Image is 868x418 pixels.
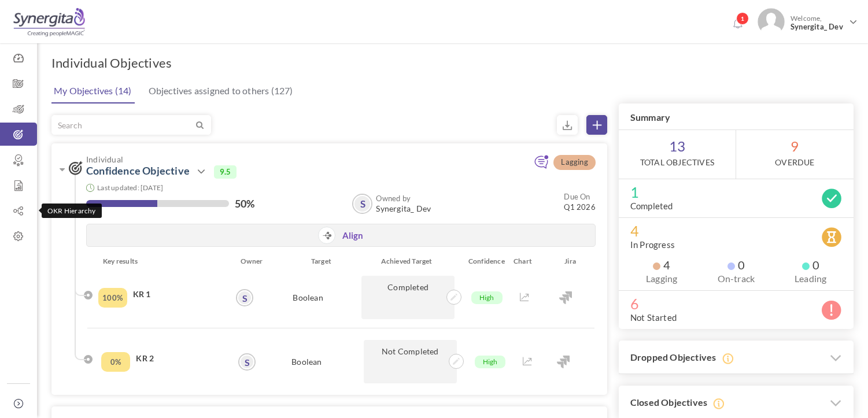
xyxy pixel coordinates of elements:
[98,288,127,308] div: Completed Percentage
[546,256,594,267] div: Jira
[361,276,455,319] p: Completed
[97,183,163,192] small: Last updated: [DATE]
[13,8,85,36] img: Logo
[364,340,457,383] p: Not Completed
[534,160,549,171] a: Add continuous feedback
[619,103,854,130] h3: Summary
[802,259,819,271] span: 0
[52,116,194,134] input: Search
[753,3,862,38] a: Photo Welcome,Synergita_ Dev
[705,273,768,284] label: On-track
[86,164,190,177] a: Confidence Objective
[146,79,296,102] a: Objectives assigned to others (127)
[564,191,595,212] small: Q1 2026
[136,353,223,364] h4: KR 2
[237,290,252,305] a: S
[51,79,135,103] a: My Objectives (14)
[235,198,255,209] label: 50%
[214,165,237,178] span: 9.5
[257,340,357,383] div: Boolean
[353,195,371,213] a: S
[508,256,546,267] div: Chart
[729,15,747,34] a: Notifications
[557,356,570,368] img: Jira Integration
[239,354,254,369] a: S
[619,130,736,179] span: 13
[475,356,506,368] span: High
[342,230,364,242] a: Align
[775,157,814,168] label: OverDue
[564,192,590,201] small: Due On
[630,312,677,323] label: Not Started
[559,291,572,304] img: Jira Integration
[785,8,848,37] span: Welcome,
[51,55,172,71] h1: Individual Objectives
[630,239,675,250] label: In Progress
[630,225,842,236] span: 4
[460,256,508,267] div: Confidence
[267,256,363,267] div: Target
[727,259,745,271] span: 0
[86,155,497,164] span: Individual
[779,273,842,284] label: Leading
[586,115,607,135] a: Create Objective
[630,200,673,212] label: Completed
[736,12,749,25] span: 1
[234,256,267,267] div: Owner
[653,259,670,271] span: 4
[758,8,785,35] img: Photo
[630,273,693,284] label: Lagging
[445,355,460,365] a: Update achivements
[376,194,411,203] b: Owned by
[736,130,854,179] span: 9
[557,115,578,135] small: Export
[94,256,234,267] div: Key results
[446,291,461,301] a: Update achivements
[630,186,842,198] span: 1
[619,341,854,375] h3: Dropped Objectives
[471,291,503,304] span: High
[364,256,460,267] div: Achieved Target
[553,155,595,170] span: Lagging
[133,288,224,300] h4: KR 1
[376,204,431,213] span: Synergita_ Dev
[791,23,845,31] span: Synergita_ Dev
[630,298,842,309] span: 6
[101,352,130,372] div: Completed Percentage
[640,157,714,168] label: Total Objectives
[258,276,358,319] div: Boolean
[42,204,102,218] div: OKR Hierarchy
